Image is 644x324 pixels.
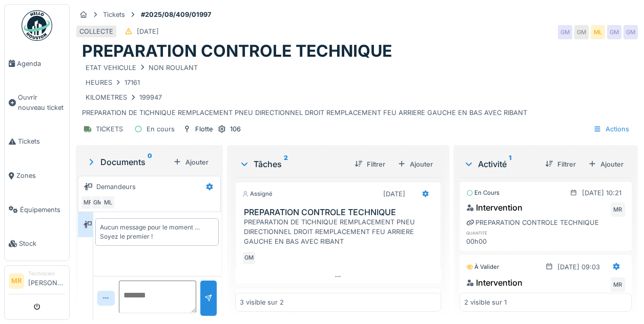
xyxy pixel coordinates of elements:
[350,157,389,171] div: Filtrer
[466,237,517,246] div: 00h00
[611,202,625,217] div: MR
[466,263,499,271] div: À valider
[18,136,65,146] span: Tickets
[20,205,65,215] span: Équipements
[96,124,123,134] div: TICKETS
[96,182,136,192] div: Demandeurs
[393,157,437,171] div: Ajouter
[230,124,241,134] div: 106
[86,78,140,87] div: HEURES 17161
[82,61,632,118] div: PREPARATION DE TICHNIQUE REMPLACEMENT PNEU DIRECTIONNEL DROIT REMPLACEMENT FEU ARRIERE GAUCHE EN ...
[148,156,152,168] sup: 0
[100,223,214,241] div: Aucun message pour le moment … Soyez le premier !
[79,27,113,36] div: COLLECTE
[86,156,169,168] div: Documents
[101,195,115,210] div: ML
[509,158,511,170] sup: 1
[611,277,625,292] div: MR
[5,158,69,193] a: Zones
[240,297,284,307] div: 3 visible sur 2
[169,155,213,169] div: Ajouter
[91,195,105,210] div: GM
[584,157,628,171] div: Ajouter
[86,92,162,102] div: KILOMETRES 199947
[5,227,69,261] a: Stock
[137,10,215,19] strong: #2025/08/409/01997
[244,217,437,247] div: PREPARATION DE TICHNIQUE REMPLACEMENT PNEU DIRECTIONNEL DROIT REMPLACEMENT FEU ARRIERE GAUCHE EN ...
[557,262,600,272] div: [DATE] 09:03
[242,251,256,265] div: GM
[591,25,605,39] div: ML
[147,124,175,134] div: En cours
[284,158,288,170] sup: 2
[466,229,517,236] h6: quantité
[607,25,621,39] div: GM
[558,25,572,39] div: GM
[19,239,65,248] span: Stock
[82,41,392,61] h1: PREPARATION CONTROLE TECHNIQUE
[574,25,589,39] div: GM
[9,270,65,294] a: MR Technicien[PERSON_NAME]
[466,201,523,214] div: Intervention
[137,27,159,36] div: [DATE]
[466,189,500,197] div: En cours
[16,171,65,180] span: Zones
[239,158,346,170] div: Tâches
[28,270,65,277] div: Technicien
[466,218,599,227] div: PREPARATION CONTROLE TECHNIQUE
[195,124,213,134] div: Flotte
[541,157,580,171] div: Filtrer
[22,10,52,41] img: Badge_color-CXgf-gQk.svg
[5,47,69,81] a: Agenda
[17,59,65,68] span: Agenda
[242,190,273,198] div: Assigné
[244,207,437,217] h3: PREPARATION CONTROLE TECHNIQUE
[464,297,507,307] div: 2 visible sur 1
[5,125,69,159] a: Tickets
[9,273,24,289] li: MR
[28,270,65,292] li: [PERSON_NAME]
[103,10,125,19] div: Tickets
[582,188,621,198] div: [DATE] 10:21
[383,189,405,199] div: [DATE]
[86,63,198,73] div: ETAT VEHICULE NON ROULANT
[18,92,65,112] span: Ouvrir nouveau ticket
[5,81,69,125] a: Ouvrir nouveau ticket
[466,276,523,289] div: Intervention
[589,122,634,136] div: Actions
[80,195,95,210] div: MR
[5,193,69,227] a: Équipements
[464,158,537,170] div: Activité
[624,25,638,39] div: GM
